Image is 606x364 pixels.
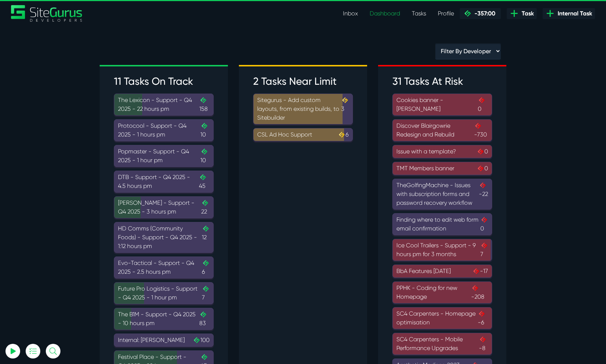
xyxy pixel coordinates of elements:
span: 0 [477,147,488,156]
span: -22 [479,181,488,207]
div: DTB - Support - Q4 2025 - 4.5 hours pm [118,173,210,190]
div: Popmaster - Support - Q4 2025 - 1 hour pm [118,147,210,165]
div: The B1M - Support - Q4 2025 - 10 hours pm [118,310,210,328]
a: BbA Features [DATE]-17 [392,265,492,278]
div: SC4 Carpenters - Homepage optimisation [396,309,488,327]
span: -8 [479,335,488,353]
span: -17 [472,267,488,276]
h3: 11 Tasks On Track [114,75,214,88]
a: Internal Task [543,8,595,19]
span: 10 [200,147,210,165]
span: 7 [202,284,210,302]
a: Popmaster - Support - Q4 2025 - 1 hour pm10 [114,145,214,167]
div: HD Comms (Community Foods) - Support - Q4 2025 - 1:12 hours pm [118,224,210,251]
a: Evo-Tactical - Support - Q4 2025 - 2.5 hours pm6 [114,256,214,279]
a: Sitegurus - Add custom layouts, from existing builds, to Sitebuilder3 [253,94,353,124]
a: Discover Blairgowrie Redesign and Rebuild-730 [392,119,492,141]
span: 0 [480,215,488,233]
span: 3 [341,96,349,122]
div: Future Pro Logistics - Support - Q4 2025 - 1 hour pm [118,284,210,302]
span: 7 [480,241,488,259]
a: Finding where to edit web form email confirmation0 [392,213,492,235]
div: Ice Cool Trailers - Support - 9 hours pm for 3 months [396,241,488,259]
a: Future Pro Logistics - Support - Q4 2025 - 1 hour pm7 [114,282,214,304]
span: 83 [199,310,210,328]
span: -357:00 [472,10,495,17]
a: -357:00 [460,8,501,19]
a: Ice Cool Trailers - Support - 9 hours pm for 3 months7 [392,239,492,261]
span: 12 [202,224,210,251]
span: 6 [338,130,349,139]
span: 6 [202,259,210,276]
a: Issue with a template?0 [392,145,492,158]
div: Cookies banner - [PERSON_NAME] [396,96,488,113]
div: Issue with a template? [396,147,488,156]
span: 0 [478,96,488,113]
img: Sitegurus Logo [11,5,83,22]
span: 22 [201,199,210,216]
a: Cookies banner - [PERSON_NAME]0 [392,94,492,116]
a: PPHK - Coding for new Homepage-208 [392,281,492,303]
a: TheGolfingMachine - Issues with subscription forms and password recovery workflow-22 [392,179,492,210]
div: Discover Blairgowrie Redesign and Rebuild [396,121,488,139]
span: -730 [474,121,488,139]
div: TheGolfingMachine - Issues with subscription forms and password recovery workflow [396,181,488,207]
div: Internal: [PERSON_NAME] [118,336,210,345]
span: 158 [199,96,210,113]
a: TMT Members banner0 [392,162,492,175]
span: -208 [471,284,488,301]
div: TMT Members banner [396,164,488,173]
div: Protocool - Support - Q4 2025 - 1 hours pm [118,121,210,139]
a: DTB - Support - Q4 2025 - 4.5 hours pm45 [114,171,214,193]
h3: 31 Tasks At Risk [392,75,492,88]
div: CSL Ad Hoc Support [257,130,349,139]
span: -6 [478,309,488,327]
a: [PERSON_NAME] - Support - Q4 2025 - 3 hours pm22 [114,196,214,218]
a: CSL Ad Hoc Support6 [253,128,353,141]
span: 0 [477,164,488,173]
a: Tasks [406,6,432,21]
div: PPHK - Coding for new Homepage [396,284,488,301]
span: Task [519,9,534,18]
div: The Lexicon - Support - Q4 2025 - 22 hours pm [118,96,210,113]
span: 45 [199,173,210,190]
a: SC4 Carpenters - Mobile Performance Upgrades-8 [392,333,492,355]
a: Task [507,8,537,19]
div: Evo-Tactical - Support - Q4 2025 - 2.5 hours pm [118,259,210,276]
a: HD Comms (Community Foods) - Support - Q4 2025 - 1:12 hours pm12 [114,222,214,253]
a: SC4 Carpenters - Homepage optimisation-6 [392,307,492,329]
span: Internal Task [555,9,592,18]
a: Protocool - Support - Q4 2025 - 1 hours pm10 [114,119,214,141]
div: Finding where to edit web form email confirmation [396,215,488,233]
div: Sitegurus - Add custom layouts, from existing builds, to Sitebuilder [257,96,349,122]
a: SiteGurus [11,5,83,22]
a: The B1M - Support - Q4 2025 - 10 hours pm83 [114,308,214,330]
div: [PERSON_NAME] - Support - Q4 2025 - 3 hours pm [118,199,210,216]
a: Internal: [PERSON_NAME]100 [114,334,214,347]
h3: 2 Tasks Near Limit [253,75,353,88]
div: BbA Features [DATE] [396,267,488,276]
span: 10 [200,121,210,139]
a: Profile [432,6,460,21]
div: SC4 Carpenters - Mobile Performance Upgrades [396,335,488,353]
a: Inbox [337,6,364,21]
a: Dashboard [364,6,406,21]
span: 100 [193,336,210,345]
a: The Lexicon - Support - Q4 2025 - 22 hours pm158 [114,94,214,116]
